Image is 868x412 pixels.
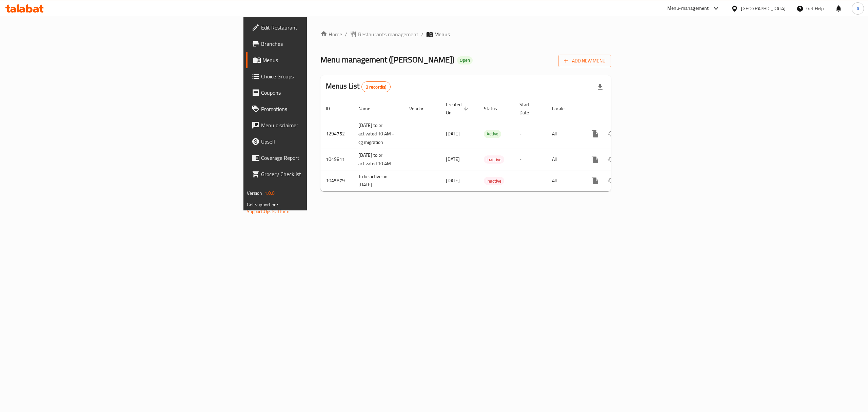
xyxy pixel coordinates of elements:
[484,155,504,164] div: Inactive
[320,98,657,192] table: enhanced table
[409,105,432,113] span: Vendor
[564,57,606,65] span: Add New Menu
[484,177,504,185] span: Inactive
[856,5,859,12] span: A
[262,56,383,64] span: Menus
[247,189,263,198] span: Version:
[592,79,608,95] div: Export file
[558,55,611,67] button: Add New Menu
[362,84,391,90] span: 3 record(s)
[261,72,383,80] span: Choice Groups
[246,68,389,85] a: Choice Groups
[247,207,290,216] a: Support.OpsPlatform
[514,149,547,170] td: -
[514,119,547,149] td: -
[603,151,619,168] button: Change Status
[264,189,275,198] span: 1.0.0
[587,172,603,189] button: more
[547,170,581,191] td: All
[484,156,504,164] span: Inactive
[246,166,389,182] a: Grocery Checklist
[246,19,389,36] a: Edit Restaurant
[552,105,573,113] span: Locale
[361,81,391,92] div: Total records count
[261,170,383,178] span: Grocery Checklist
[484,130,501,138] span: Active
[320,30,611,38] nav: breadcrumb
[547,149,581,170] td: All
[603,126,619,142] button: Change Status
[484,105,506,113] span: Status
[261,137,383,146] span: Upsell
[581,98,657,119] th: Actions
[457,57,473,63] span: Open
[547,119,581,149] td: All
[261,105,383,113] span: Promotions
[457,56,473,64] div: Open
[261,154,383,162] span: Coverage Report
[446,100,470,117] span: Created On
[246,150,389,166] a: Coverage Report
[434,30,450,38] span: Menus
[446,176,460,185] span: [DATE]
[587,126,603,142] button: more
[446,155,460,164] span: [DATE]
[741,5,786,12] div: [GEOGRAPHIC_DATA]
[246,85,389,101] a: Coupons
[246,36,389,52] a: Branches
[261,40,383,48] span: Branches
[587,151,603,168] button: more
[519,100,538,117] span: Start Date
[261,121,383,129] span: Menu disclaimer
[261,23,383,32] span: Edit Restaurant
[514,170,547,191] td: -
[246,101,389,117] a: Promotions
[246,133,389,150] a: Upsell
[358,105,379,113] span: Name
[261,89,383,97] span: Coupons
[603,172,619,189] button: Change Status
[247,200,278,209] span: Get support on:
[326,105,339,113] span: ID
[667,4,709,13] div: Menu-management
[326,81,391,92] h2: Menus List
[246,52,389,68] a: Menus
[421,30,423,38] li: /
[446,129,460,138] span: [DATE]
[246,117,389,133] a: Menu disclaimer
